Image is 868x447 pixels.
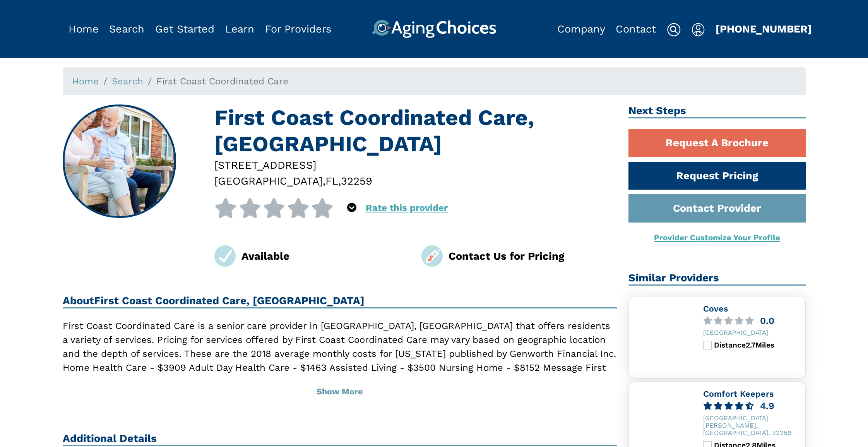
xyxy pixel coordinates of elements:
span: First Coast Coordinated Care [156,76,288,87]
div: 0.0 [760,317,774,325]
a: Request A Brochure [628,129,806,157]
h1: First Coast Coordinated Care, [GEOGRAPHIC_DATA] [214,104,617,157]
a: Learn [225,23,254,35]
div: Contact Us for Pricing [449,248,617,264]
h2: Similar Providers [628,272,806,286]
a: 0.0 [703,317,801,325]
a: For Providers [265,23,331,35]
div: [GEOGRAPHIC_DATA] [703,329,801,336]
a: Home [68,23,99,35]
a: Get Started [155,23,214,35]
a: Coves [703,304,728,313]
a: 4.9 [703,402,801,411]
span: , [323,175,325,187]
a: Home [72,76,99,87]
span: FL [325,175,338,187]
nav: breadcrumb [63,67,806,95]
a: Search [109,23,144,35]
img: AgingChoices [372,20,496,38]
img: search-icon.svg [667,23,681,37]
a: Rate this provider [366,202,448,213]
div: Distance 2.7 Miles [714,341,801,349]
div: Popover trigger [347,198,356,218]
h2: Additional Details [63,432,617,446]
span: , [338,175,341,187]
div: [GEOGRAPHIC_DATA][PERSON_NAME], [GEOGRAPHIC_DATA], 32259 [703,414,801,437]
div: Available [241,248,410,264]
div: [STREET_ADDRESS] [214,157,617,173]
div: Popover trigger [109,20,144,38]
div: 32259 [341,173,372,189]
a: Contact [616,23,656,35]
h2: About First Coast Coordinated Care, [GEOGRAPHIC_DATA] [63,295,617,308]
div: Popover trigger [692,20,705,38]
a: [PHONE_NUMBER] [716,23,812,35]
img: First Coast Coordinated Care, Jacksonville FL [63,106,175,217]
a: Request Pricing [628,162,806,190]
span: [GEOGRAPHIC_DATA] [214,175,323,187]
img: user-icon.svg [692,23,705,37]
a: Search [112,76,143,87]
div: 4.9 [760,402,774,411]
h2: Next Steps [628,104,806,118]
a: Company [557,23,605,35]
a: Comfort Keepers [703,389,774,399]
a: Provider Customize Your Profile [654,233,780,242]
p: First Coast Coordinated Care is a senior care provider in [GEOGRAPHIC_DATA], [GEOGRAPHIC_DATA] th... [63,319,617,389]
button: Show More [63,379,617,404]
a: Contact Provider [628,194,806,223]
